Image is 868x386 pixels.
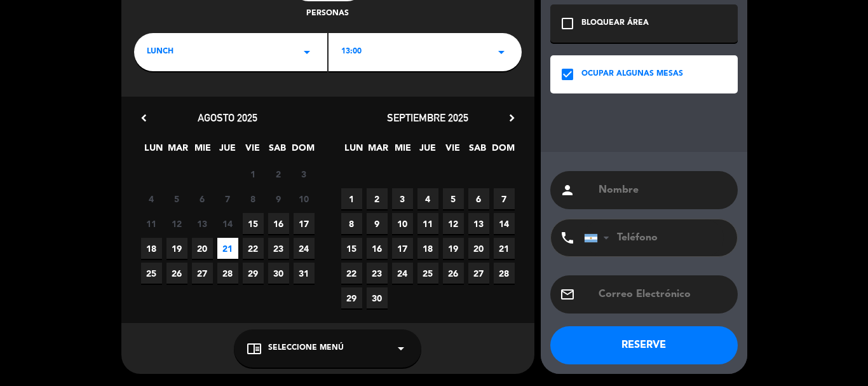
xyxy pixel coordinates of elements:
span: 16 [268,213,289,234]
span: 9 [367,213,388,234]
span: SAB [467,141,488,162]
span: 7 [217,188,238,209]
span: LUN [343,141,364,162]
span: 26 [166,263,187,284]
span: 1 [341,188,362,209]
i: phone [560,230,575,245]
span: 4 [417,188,438,209]
span: 15 [341,238,362,259]
span: 12 [443,213,464,234]
span: 30 [268,263,289,284]
i: chevron_left [137,111,151,125]
span: 17 [294,213,315,234]
span: JUE [217,141,238,162]
span: 15 [243,213,264,234]
i: person [560,183,575,198]
span: 13 [192,213,213,234]
span: 8 [341,213,362,234]
span: septiembre 2025 [387,111,468,124]
span: 23 [268,238,289,259]
span: 19 [166,238,187,259]
span: 11 [141,213,162,234]
span: 2 [268,163,289,184]
span: 24 [294,238,315,259]
span: LUN [143,141,164,162]
span: 25 [417,263,438,284]
span: 28 [494,263,515,284]
input: Nombre [597,181,728,199]
i: arrow_drop_down [393,341,409,356]
span: 16 [367,238,388,259]
span: 28 [217,263,238,284]
span: 13:00 [341,46,362,59]
span: 12 [166,213,187,234]
i: chrome_reader_mode [247,341,262,356]
span: VIE [242,141,263,162]
span: 22 [243,238,264,259]
span: 14 [494,213,515,234]
span: MAR [168,141,189,162]
span: Seleccione Menú [268,342,344,355]
div: BLOQUEAR ÁREA [581,17,649,30]
button: RESERVE [550,326,738,364]
span: 1 [243,163,264,184]
span: 4 [141,188,162,209]
div: Argentina: +54 [585,220,614,256]
span: 5 [166,188,187,209]
span: SAB [267,141,288,162]
span: 29 [341,287,362,308]
span: 5 [443,188,464,209]
span: 23 [367,263,388,284]
span: 18 [417,238,438,259]
span: 20 [192,238,213,259]
span: 6 [468,188,489,209]
span: 18 [141,238,162,259]
span: LUNCH [147,46,173,59]
span: 6 [192,188,213,209]
span: MIE [393,141,414,162]
span: 14 [217,213,238,234]
span: 20 [468,238,489,259]
span: DOM [292,141,313,162]
i: arrow_drop_down [494,45,509,60]
span: 3 [294,163,315,184]
span: 10 [294,188,315,209]
span: 7 [494,188,515,209]
span: 3 [392,188,413,209]
span: 19 [443,238,464,259]
span: agosto 2025 [198,111,257,124]
span: MAR [368,141,389,162]
span: 27 [192,263,213,284]
span: MIE [193,141,214,162]
span: 25 [141,263,162,284]
input: Teléfono [584,219,724,256]
i: check_box [560,67,575,82]
span: 11 [417,213,438,234]
span: 29 [243,263,264,284]
span: personas [306,8,349,20]
input: Correo Electrónico [597,286,728,303]
i: check_box_outline_blank [560,16,575,31]
i: arrow_drop_down [299,45,315,60]
span: 21 [217,238,238,259]
i: email [560,287,575,302]
span: 31 [294,263,315,284]
i: chevron_right [505,111,519,125]
span: 22 [341,263,362,284]
span: 8 [243,188,264,209]
span: 26 [443,263,464,284]
span: JUE [417,141,438,162]
span: 10 [392,213,413,234]
span: 9 [268,188,289,209]
span: 2 [367,188,388,209]
span: 21 [494,238,515,259]
span: VIE [442,141,463,162]
span: 13 [468,213,489,234]
span: 27 [468,263,489,284]
span: 24 [392,263,413,284]
span: 17 [392,238,413,259]
div: OCUPAR ALGUNAS MESAS [581,68,683,81]
span: 30 [367,287,388,308]
span: DOM [492,141,513,162]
